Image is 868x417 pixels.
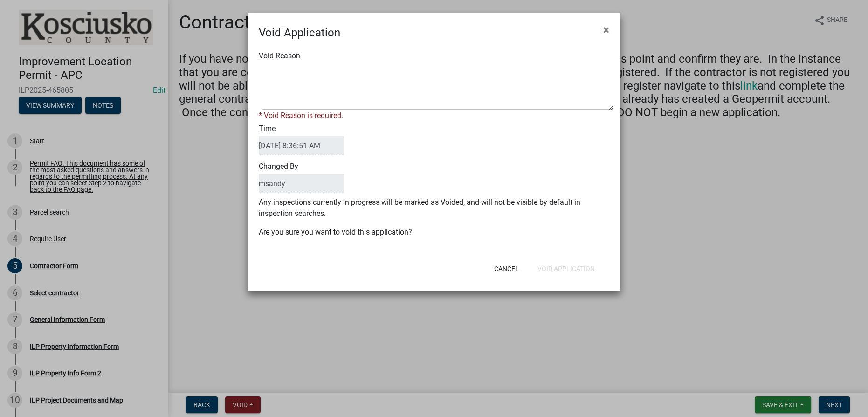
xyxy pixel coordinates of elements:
span: × [603,23,609,36]
div: * Void Reason is required. [259,110,609,121]
button: Close [596,17,617,43]
input: DateTime [259,136,344,155]
h4: Void Application [259,24,340,41]
p: Any inspections currently in progress will be marked as Voided, and will not be visible by defaul... [259,197,609,219]
button: Cancel [487,260,526,277]
label: Void Reason [259,52,300,60]
p: Are you sure you want to void this application? [259,227,609,238]
label: Time [259,125,344,155]
button: Void Application [530,260,602,277]
textarea: Void Reason [262,63,613,110]
label: Changed By [259,163,344,193]
input: ClosedBy [259,174,344,193]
